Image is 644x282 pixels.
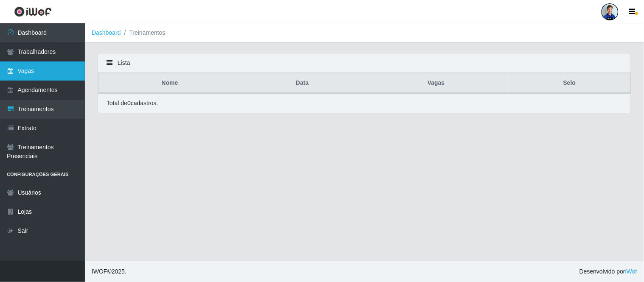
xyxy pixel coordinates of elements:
[98,53,631,73] div: Lista
[92,267,127,276] span: © 2025 .
[98,73,241,93] th: Nome
[625,268,637,275] a: iWof
[121,28,166,37] li: Treinamentos
[92,29,121,36] a: Dashboard
[85,23,644,43] nav: breadcrumb
[14,6,52,17] img: CoreUI Logo
[92,268,107,275] span: IWOF
[363,73,509,93] th: Vagas
[579,267,637,276] span: Desenvolvido por
[107,99,158,108] p: Total de 0 cadastros.
[509,73,631,93] th: Selo
[241,73,363,93] th: Data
